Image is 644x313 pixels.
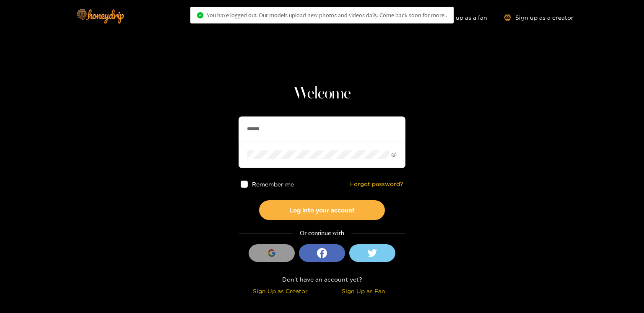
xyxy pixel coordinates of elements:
[239,274,405,284] div: Don't have an account yet?
[504,14,574,21] a: Sign up as a creator
[391,152,397,158] span: eye-invisible
[239,228,405,238] div: Or continue with
[252,181,294,187] span: Remember me
[350,181,403,188] a: Forgot password?
[197,12,203,18] span: check-circle
[324,286,403,296] div: Sign Up as Fan
[259,200,385,220] button: Log into your account
[239,84,405,104] h1: Welcome
[241,286,320,296] div: Sign Up as Creator
[207,12,447,18] span: You have logged out. Our models upload new photos and videos daily. Come back soon for more..
[430,14,487,21] a: Sign up as a fan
